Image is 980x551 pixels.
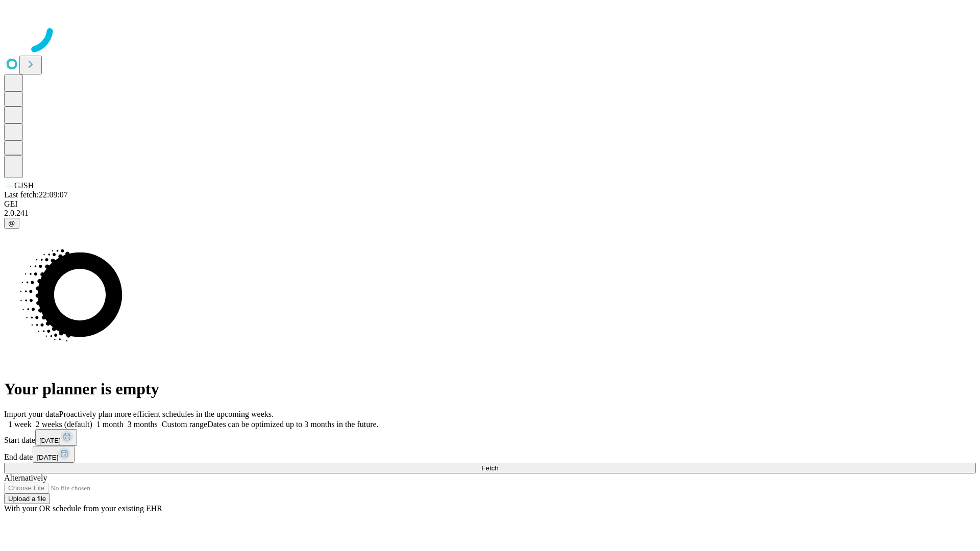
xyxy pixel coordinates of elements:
[14,181,34,190] span: GJSH
[4,190,68,199] span: Last fetch: 22:09:07
[4,446,976,463] div: End date
[33,446,75,463] button: [DATE]
[4,429,976,446] div: Start date
[4,380,976,398] h1: Your planner is empty
[128,420,158,429] span: 3 months
[36,420,92,429] span: 2 weeks (default)
[4,504,162,513] span: With your OR schedule from your existing EHR
[4,410,59,418] span: Import your data
[39,437,61,444] span: [DATE]
[35,429,77,446] button: [DATE]
[59,410,274,418] span: Proactively plan more efficient schedules in the upcoming weeks.
[162,420,207,429] span: Custom range
[481,464,498,472] span: Fetch
[4,209,976,218] div: 2.0.241
[4,493,50,504] button: Upload a file
[207,420,378,429] span: Dates can be optimized up to 3 months in the future.
[4,463,976,473] button: Fetch
[4,218,19,229] button: @
[8,420,32,429] span: 1 week
[37,454,58,461] span: [DATE]
[8,219,15,227] span: @
[4,199,976,209] div: GEI
[96,420,124,429] span: 1 month
[4,473,47,482] span: Alternatively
